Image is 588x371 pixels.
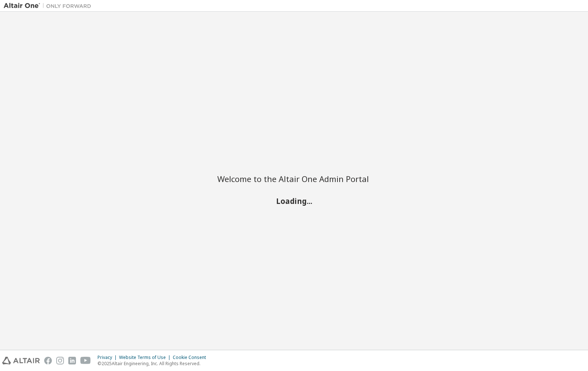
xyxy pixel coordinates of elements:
[56,357,64,364] img: instagram.svg
[80,357,91,364] img: youtube.svg
[217,174,371,184] h2: Welcome to the Altair One Admin Portal
[2,357,40,364] img: altair_logo.svg
[119,355,173,360] div: Website Terms of Use
[173,355,210,360] div: Cookie Consent
[44,357,52,364] img: facebook.svg
[98,355,119,360] div: Privacy
[68,357,76,364] img: linkedin.svg
[4,2,95,9] img: Altair One
[217,196,371,205] h2: Loading...
[98,360,210,367] p: © 2025 Altair Engineering, Inc. All Rights Reserved.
